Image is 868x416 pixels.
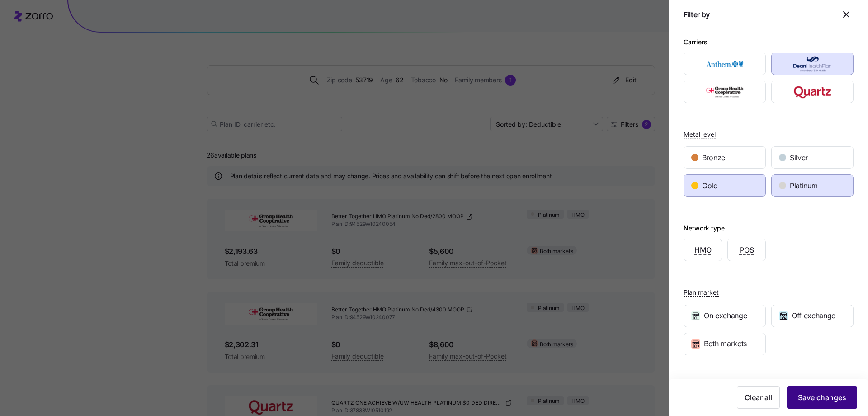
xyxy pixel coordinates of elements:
span: Metal level [684,130,716,139]
span: Save changes [798,392,846,403]
img: Dean Health Plan [779,55,846,73]
span: Both markets [704,338,747,349]
span: Plan market [684,288,719,297]
img: Quartz [779,83,846,101]
span: Gold [702,180,718,191]
button: Save changes [787,386,857,409]
span: Bronze [702,152,725,163]
div: Network type [684,223,725,233]
span: Platinum [790,180,817,191]
h1: Filter by [684,10,835,19]
span: Off exchange [792,310,835,321]
span: POS [740,244,754,256]
img: Anthem [692,55,758,73]
span: Clear all [745,392,772,403]
button: Clear all [737,386,780,409]
img: Group Health Cooperative of South Central Wisconsin [692,83,758,101]
span: Silver [790,152,808,163]
div: Carriers [684,37,708,47]
span: On exchange [704,310,747,321]
span: HMO [694,244,712,256]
